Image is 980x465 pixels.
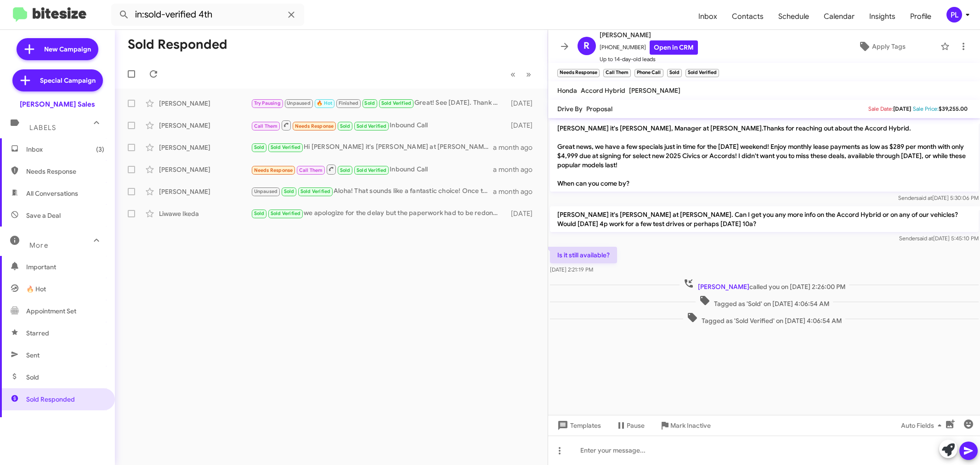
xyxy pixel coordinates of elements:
[159,143,251,152] div: [PERSON_NAME]
[946,7,962,23] div: PL
[254,144,265,150] span: Sold
[493,143,540,152] div: a month ago
[510,68,515,80] span: «
[697,283,749,291] span: [PERSON_NAME]
[12,69,103,91] a: Special Campaign
[526,68,531,80] span: »
[96,145,104,154] span: (3)
[557,105,583,113] span: Drive By
[629,86,680,95] span: [PERSON_NAME]
[26,167,104,176] span: Needs Response
[505,65,537,84] nav: Page navigation example
[44,45,91,54] span: New Campaign
[251,186,493,197] div: Aloha! That sounds like a fantastic choice! Once the 2025 CR-V Sport Touring arrives, we can sche...
[725,3,771,30] span: Contacts
[917,235,933,242] span: said at
[548,417,608,434] button: Templates
[254,210,265,216] span: Sold
[26,145,104,154] span: Inbox
[251,164,493,175] div: Inbound Call
[159,121,251,130] div: [PERSON_NAME]
[683,312,845,325] span: Tagged as 'Sold Verified' on [DATE] 4:06:54 AM
[600,55,698,64] span: Up to 14-day-old leads
[550,247,617,263] p: Is it still available?
[26,306,76,316] span: Appointment Set
[667,69,682,77] small: Sold
[287,100,311,106] span: Unpaused
[600,40,698,55] span: [PHONE_NUMBER]
[26,262,104,272] span: Important
[583,39,589,53] span: R
[26,417,49,426] span: Historic
[608,417,652,434] button: Pause
[899,235,978,242] span: Sender [DATE] 5:45:10 PM
[357,123,387,129] span: Sold Verified
[128,37,227,52] h1: Sold Responded
[295,123,334,129] span: Needs Response
[26,329,49,338] span: Starred
[26,395,75,404] span: Sold Responded
[868,105,893,112] span: Sale Date:
[159,209,251,218] div: Liwawe Ikeda
[894,417,952,434] button: Auto Fields
[600,29,698,40] span: [PERSON_NAME]
[20,100,95,109] div: [PERSON_NAME] Sales
[317,100,332,106] span: 🔥 Hot
[251,119,504,131] div: Inbound Call
[493,165,540,174] div: a month ago
[159,187,251,196] div: [PERSON_NAME]
[300,188,331,194] span: Sold Verified
[159,165,251,174] div: [PERSON_NAME]
[251,208,504,219] div: we apologize for the delay but the paperwork had to be redone because the numbers had changed for...
[364,100,375,106] span: Sold
[271,210,301,216] span: Sold Verified
[872,38,906,55] span: Apply Tags
[504,121,540,130] div: [DATE]
[550,120,979,192] p: [PERSON_NAME] it's [PERSON_NAME], Manager at [PERSON_NAME].Thanks for reaching out about the Acco...
[111,4,304,26] input: Search
[695,295,833,308] span: Tagged as 'Sold' on [DATE] 4:06:54 AM
[939,7,970,23] button: PL
[26,351,40,360] span: Sent
[40,76,96,85] span: Special Campaign
[26,211,61,220] span: Save a Deal
[550,266,593,273] span: [DATE] 2:21:19 PM
[650,40,698,55] a: Open in CRM
[521,65,537,84] button: Next
[299,167,323,173] span: Call Them
[771,3,816,30] a: Schedule
[254,100,281,106] span: Try Pausing
[504,209,540,218] div: [DATE]
[901,417,945,434] span: Auto Fields
[557,69,600,77] small: Needs Response
[816,3,862,30] a: Calendar
[251,98,504,108] div: Great! See [DATE]. Thank you
[493,187,540,196] div: a month ago
[679,278,849,291] span: called you on [DATE] 2:26:00 PM
[862,3,903,30] a: Insights
[254,188,278,194] span: Unpaused
[339,100,359,106] span: Finished
[340,123,351,129] span: Sold
[159,99,251,108] div: [PERSON_NAME]
[26,189,78,198] span: All Conversations
[903,3,939,30] a: Profile
[26,373,39,382] span: Sold
[26,284,46,294] span: 🔥 Hot
[29,241,48,250] span: More
[691,3,725,30] a: Inbox
[652,417,718,434] button: Mark Inactive
[916,194,932,201] span: said at
[504,99,540,108] div: [DATE]
[505,65,521,84] button: Previous
[913,105,939,112] span: Sale Price:
[254,167,293,173] span: Needs Response
[893,105,911,112] span: [DATE]
[581,86,625,95] span: Accord Hybrid
[827,38,936,55] button: Apply Tags
[340,167,351,173] span: Sold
